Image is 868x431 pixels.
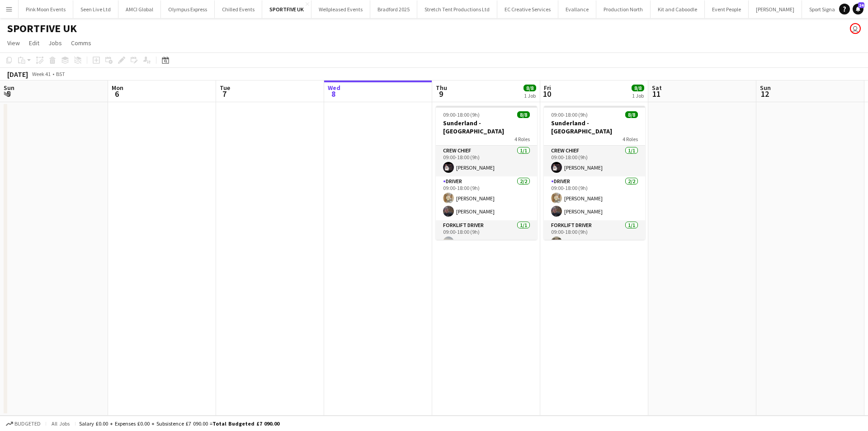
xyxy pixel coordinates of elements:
span: Edit [29,39,39,47]
button: SPORTFIVE UK [262,0,311,18]
span: Comms [71,39,91,47]
div: Salary £0.00 + Expenses £0.00 + Subsistence £7 090.00 = [79,420,279,427]
button: [PERSON_NAME] [749,0,802,18]
app-card-role: Forklift Driver1/109:00-18:00 (9h)[PERSON_NAME] [544,220,645,251]
span: 4 Roles [514,136,530,142]
button: Chilled Events [215,0,262,18]
button: Budgeted [5,419,42,429]
div: 1 Job [632,92,644,99]
span: Sat [652,84,662,92]
span: Week 41 [30,71,52,77]
span: 09:00-18:00 (9h) [443,111,480,118]
span: 11 [651,89,662,99]
h1: SPORTFIVE UK [7,22,77,35]
span: All jobs [50,420,71,427]
span: Tue [220,84,230,92]
span: 7 [218,89,230,99]
app-card-role: Driver2/209:00-18:00 (9h)[PERSON_NAME][PERSON_NAME] [544,176,645,220]
span: Sun [4,84,14,92]
button: Olympus Express [161,0,215,18]
app-card-role: Forklift Driver1/109:00-18:00 (9h)[PERSON_NAME] [436,220,537,251]
h3: Sunderland - [GEOGRAPHIC_DATA] [436,119,537,135]
app-card-role: Crew Chief1/109:00-18:00 (9h)[PERSON_NAME] [544,146,645,176]
span: Sun [760,84,771,92]
span: 8/8 [524,85,536,91]
span: 8 [326,89,340,99]
a: Jobs [45,37,66,49]
button: Event People [705,0,749,18]
app-job-card: 09:00-18:00 (9h)8/8Sunderland - [GEOGRAPHIC_DATA]4 RolesCrew Chief1/109:00-18:00 (9h)[PERSON_NAME... [436,106,537,240]
span: 10 [542,89,551,99]
app-card-role: Crew Chief1/109:00-18:00 (9h)[PERSON_NAME] [436,146,537,176]
div: 1 Job [524,92,536,99]
span: Thu [436,84,447,92]
app-job-card: 09:00-18:00 (9h)8/8Sunderland - [GEOGRAPHIC_DATA]4 RolesCrew Chief1/109:00-18:00 (9h)[PERSON_NAME... [544,106,645,240]
a: Comms [67,37,95,49]
button: Evallance [558,0,596,18]
span: 09:00-18:00 (9h) [551,111,588,118]
button: Seen Live Ltd [73,0,118,18]
span: 5 [2,89,14,99]
button: Stretch Tent Productions Ltd [417,0,497,18]
span: 12 [759,89,771,99]
button: Kit and Caboodle [651,0,705,18]
span: Budgeted [14,421,41,427]
a: Edit [25,37,43,49]
app-card-role: Driver2/209:00-18:00 (9h)[PERSON_NAME][PERSON_NAME] [436,176,537,220]
span: Mon [112,84,123,92]
button: Pink Moon Events [19,0,73,18]
span: Wed [328,84,340,92]
div: [DATE] [7,70,28,79]
div: BST [56,71,65,77]
span: View [7,39,20,47]
span: 8/8 [517,111,530,118]
button: AMCI Global [118,0,161,18]
span: 4 Roles [623,136,638,142]
span: 6 [110,89,123,99]
a: 24 [853,4,863,14]
span: 9 [434,89,447,99]
button: Wellpleased Events [311,0,370,18]
span: 8/8 [625,111,638,118]
span: 8/8 [632,85,644,91]
a: View [4,37,24,49]
button: Production North [596,0,651,18]
app-user-avatar: Dominic Riley [850,23,861,34]
button: Sport Signage [802,0,848,18]
span: Jobs [48,39,62,47]
span: Total Budgeted £7 090.00 [212,420,279,427]
h3: Sunderland - [GEOGRAPHIC_DATA] [544,119,645,135]
span: Fri [544,84,551,92]
span: 24 [858,2,864,8]
button: EC Creative Services [497,0,558,18]
button: Bradford 2025 [370,0,417,18]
